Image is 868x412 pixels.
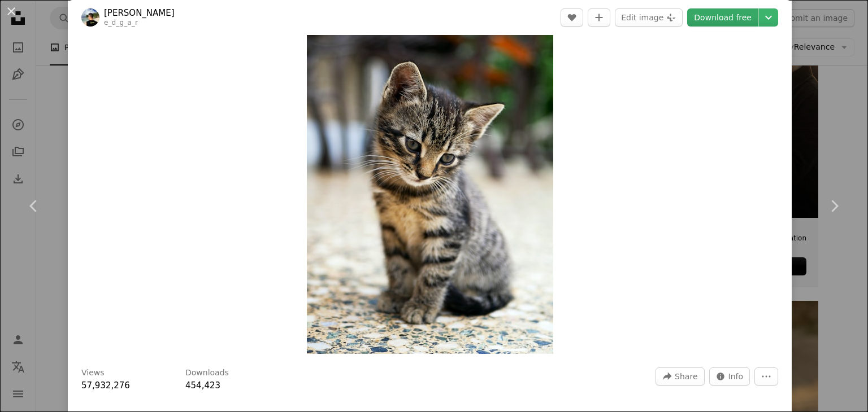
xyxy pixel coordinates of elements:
button: Choose download size [759,8,778,27]
span: Share [675,368,697,385]
button: Zoom in on this image [307,26,553,354]
img: brown tabby kitten sitting on floor [307,26,553,354]
h3: Views [81,367,105,379]
button: More Actions [754,367,778,385]
button: Like [561,8,583,27]
a: [PERSON_NAME] [104,7,175,19]
h3: Downloads [185,367,229,379]
a: Download free [687,8,758,27]
span: 57,932,276 [81,380,130,391]
button: Stats about this image [709,367,750,385]
button: Share this image [656,367,704,385]
a: e_d_g_a_r [104,19,138,27]
button: Add to Collection [588,8,610,27]
a: Next [800,152,868,260]
img: Go to Edgar's profile [81,8,99,27]
span: 454,423 [185,380,220,391]
button: Edit image [615,8,683,27]
span: Info [728,368,744,385]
